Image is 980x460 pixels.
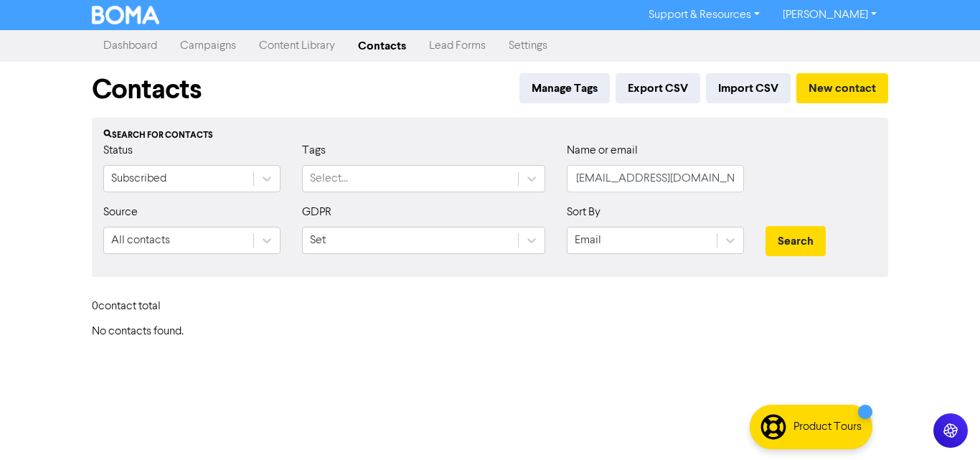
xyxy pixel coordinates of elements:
[497,32,559,60] a: Settings
[800,305,980,460] iframe: Chat Widget
[103,129,877,142] div: Search for contacts
[567,204,600,221] label: Sort By
[575,232,601,249] div: Email
[310,170,348,187] div: Select...
[111,232,170,249] div: All contacts
[302,204,331,221] label: GDPR
[103,142,133,159] label: Status
[519,73,610,103] button: Manage Tags
[92,32,169,60] a: Dashboard
[616,73,700,103] button: Export CSV
[637,4,771,27] a: Support & Resources
[347,32,418,60] a: Contacts
[418,32,497,60] a: Lead Forms
[248,32,347,60] a: Content Library
[771,4,888,27] a: [PERSON_NAME]
[310,232,326,249] div: Set
[706,73,791,103] button: Import CSV
[796,73,888,103] button: New contact
[302,142,326,159] label: Tags
[765,226,826,256] button: Search
[111,170,166,187] div: Subscribed
[92,300,207,314] h6: 0 contact total
[567,142,638,159] label: Name or email
[92,325,888,339] h6: No contacts found.
[169,32,248,60] a: Campaigns
[92,6,159,24] img: BOMA Logo
[103,204,138,221] label: Source
[92,73,202,106] h1: Contacts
